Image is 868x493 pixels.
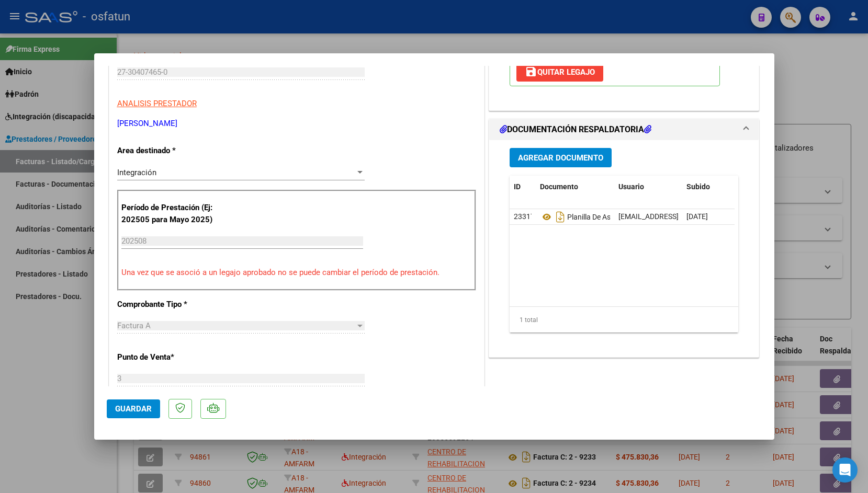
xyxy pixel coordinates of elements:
div: DOCUMENTACIÓN RESPALDATORIA [489,140,759,357]
datatable-header-cell: Usuario [614,176,682,198]
span: Agregar Documento [518,153,603,163]
span: Subido [686,182,710,191]
span: [EMAIL_ADDRESS][DOMAIN_NAME] - [PERSON_NAME] [618,212,796,221]
span: Integración [117,168,156,177]
span: Documento [540,182,578,191]
span: Usuario [618,182,644,191]
p: Una vez que se asoció a un legajo aprobado no se puede cambiar el período de prestación. [121,267,472,279]
span: Quitar Legajo [525,67,595,77]
p: Comprobante Tipo * [117,299,225,311]
div: Open Intercom Messenger [832,457,858,483]
p: Período de Prestación (Ej: 202505 para Mayo 2025) [121,202,227,225]
button: Agregar Documento [510,148,612,167]
mat-expansion-panel-header: DOCUMENTACIÓN RESPALDATORIA [489,119,759,140]
p: [PERSON_NAME] [117,118,476,130]
span: ID [514,182,521,191]
button: Quitar Legajo [516,63,603,82]
span: 23317 [514,212,535,221]
datatable-header-cell: Subido [682,176,735,198]
span: Factura A [117,321,151,330]
button: Guardar [107,399,160,418]
span: Guardar [115,404,152,414]
p: Punto de Venta [117,351,225,363]
i: Descargar documento [554,209,567,225]
span: ANALISIS PRESTADOR [117,99,197,108]
div: 1 total [510,307,739,333]
mat-icon: save [525,65,537,78]
span: [DATE] [686,212,708,221]
datatable-header-cell: Documento [536,176,614,198]
h1: DOCUMENTACIÓN RESPALDATORIA [500,123,651,136]
datatable-header-cell: ID [510,176,536,198]
p: Area destinado * [117,145,225,157]
span: Planilla De Asistencia [540,213,636,221]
